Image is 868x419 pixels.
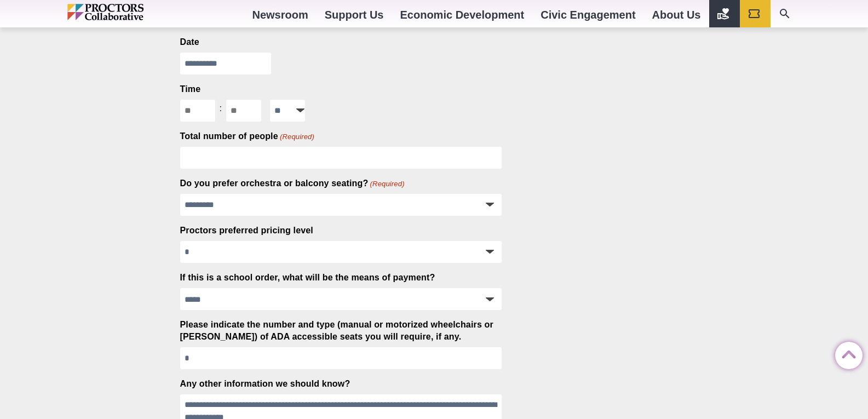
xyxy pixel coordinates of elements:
label: Do you prefer orchestra or balcony seating? [180,177,405,190]
a: Back to Top [835,342,857,364]
legend: Time [180,83,201,95]
label: Please indicate the number and type (manual or motorized wheelchairs or [PERSON_NAME]) of ADA acc... [180,319,502,343]
span: (Required) [369,179,405,189]
label: Total number of people [180,130,315,142]
img: Proctors logo [67,4,191,20]
label: If this is a school order, what will be the means of payment? [180,272,435,284]
label: Proctors preferred pricing level [180,225,313,237]
div: : [215,100,227,117]
label: Date [180,36,199,48]
label: Any other information we should know? [180,378,350,390]
span: (Required) [279,132,314,142]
